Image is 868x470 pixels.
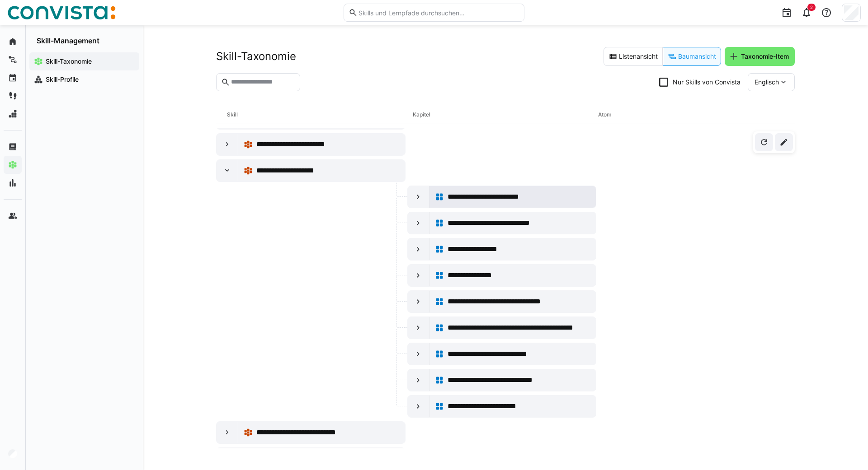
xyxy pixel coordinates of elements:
[725,47,795,66] button: Taxonomie-Item
[659,78,741,87] eds-checkbox: Nur Skills von Convista
[604,47,663,66] eds-button-option: Listenansicht
[755,78,779,87] span: Englisch
[810,5,813,10] span: 2
[663,47,721,66] eds-button-option: Baumansicht
[227,106,413,124] div: Skill
[413,106,599,124] div: Kapitel
[598,106,784,124] div: Atom
[216,50,296,63] h2: Skill-Taxonomie
[358,9,519,17] input: Skills und Lernpfade durchsuchen…
[740,52,790,61] span: Taxonomie-Item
